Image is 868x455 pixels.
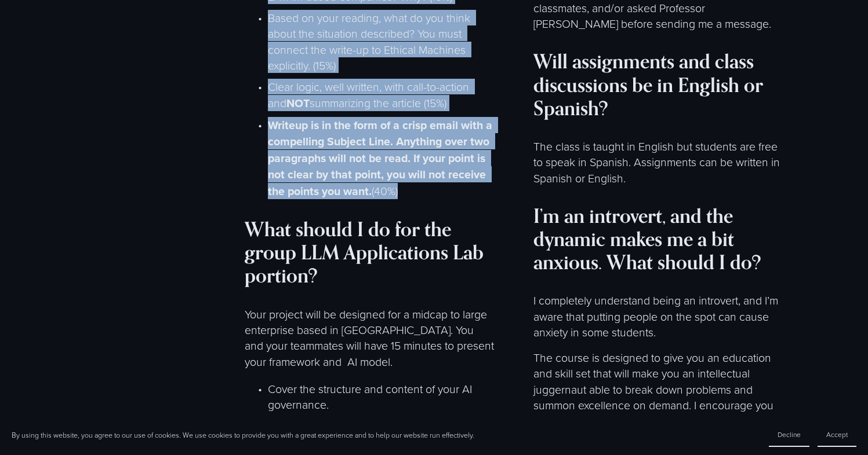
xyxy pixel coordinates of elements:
button: Accept [818,423,856,447]
p: The course is designed to give you an education and skill set that will make you an intellectual ... [533,350,784,445]
p: I completely understand being an introvert, and I’m aware that putting people on the spot can cau... [533,292,784,340]
strong: NOT [286,95,310,111]
p: By using this website, you agree to our use of cookies. We use cookies to provide you with a grea... [12,430,474,440]
span: Accept [826,430,848,439]
strong: What should I do for the group LLM Applications Lab portion? [245,217,488,288]
strong: I’m an introvert, and the dynamic makes me a bit anxious. What should I do? [533,204,761,274]
p: Cover the structure and content of your AI governance. [268,381,495,413]
p: Clear logic, well written, with call-to-action and summarizing the article (15%) [268,79,495,111]
p: Based on your reading, what do you think about the situation described? You must connect the writ... [268,10,495,74]
strong: Writeup is in the form of a crisp email with a compelling Subject Line. Anything over two paragra... [268,117,495,199]
button: Decline [769,423,809,447]
p: (40%) [268,117,495,199]
strong: Will assignments and class discussions be in English or Spanish? [533,49,768,120]
span: Decline [778,430,801,439]
p: Your project will be designed for a midcap to large enterprise based in [GEOGRAPHIC_DATA]. You an... [245,306,495,370]
p: The class is taught in English but students are free to speak in Spanish. Assignments can be writ... [533,138,784,186]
